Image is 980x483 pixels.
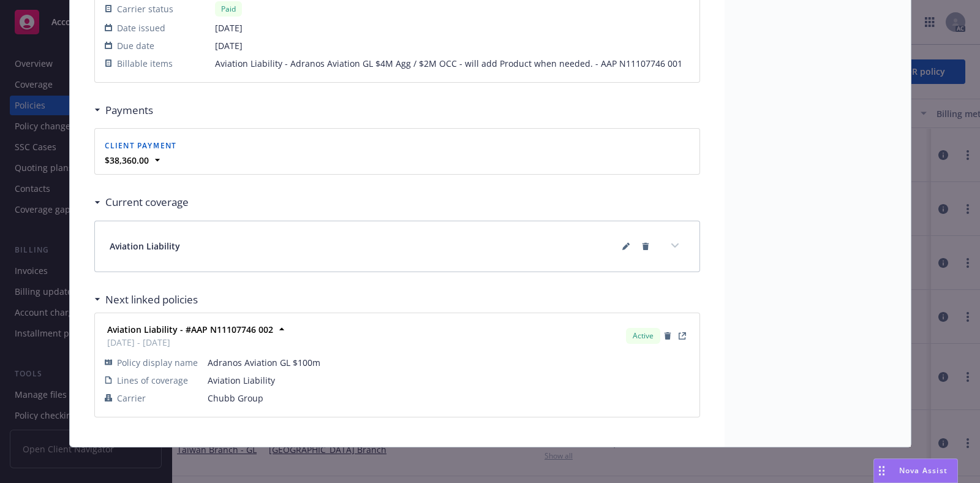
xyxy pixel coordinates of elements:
span: Carrier status [117,2,173,15]
strong: Aviation Liability - #AAP N11107746 002 [107,324,273,335]
span: Chubb Group [208,392,690,405]
div: Next linked policies [94,292,198,308]
strong: $38,360.00 [105,154,149,166]
span: Aviation Liability - Adranos Aviation GL $4M Agg / $2M OCC - will add Product when needed. - AAP ... [215,57,690,70]
div: Current coverage [94,194,189,210]
button: expand content [665,236,685,256]
span: [DATE] [215,21,690,34]
span: Nova Assist [899,465,948,476]
span: Aviation Liability [110,240,180,253]
span: [DATE] [215,39,690,52]
span: Aviation Liability [208,374,690,387]
span: Billable items [117,57,173,70]
span: Lines of coverage [117,374,188,387]
button: Nova Assist [873,458,958,483]
div: Drag to move [874,459,889,482]
span: Client payment [105,140,177,151]
span: Carrier [117,392,146,405]
span: [DATE] - [DATE] [107,336,273,349]
span: Active [631,330,655,341]
span: Adranos Aviation GL $100m [208,356,690,369]
span: Due date [117,39,154,52]
a: View Policy [675,329,690,343]
h3: Current coverage [105,194,189,210]
div: Paid [215,1,242,17]
span: Date issued [117,21,165,34]
h3: Payments [105,102,153,118]
span: Policy display name [117,356,198,369]
div: Payments [94,102,153,118]
h3: Next linked policies [105,292,198,308]
div: Aviation Liabilityexpand content [95,221,699,272]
